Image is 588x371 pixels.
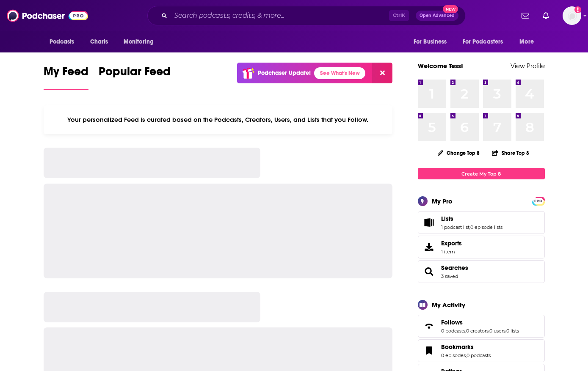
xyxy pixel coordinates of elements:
[489,328,489,334] span: ,
[563,6,581,25] span: Logged in as tessvanden
[519,36,534,48] span: More
[432,301,465,309] div: My Activity
[443,5,458,13] span: New
[466,352,467,358] span: ,
[441,319,463,326] span: Follows
[124,36,154,48] span: Monitoring
[7,8,88,24] img: Podchaser - Follow, Share and Rate Podcasts
[441,352,466,358] a: 0 episodes
[441,239,462,247] span: Exports
[99,64,171,90] a: Popular Feed
[463,36,503,48] span: For Podcasters
[441,343,474,351] span: Bookmarks
[90,36,108,48] span: Charts
[418,260,545,283] span: Searches
[147,6,466,25] div: Search podcasts, credits, & more...
[441,319,519,326] a: Follows
[441,264,468,272] a: Searches
[491,145,530,161] button: Share Top 8
[85,34,113,50] a: Charts
[418,62,463,70] a: Welcome Tess!
[563,6,581,25] img: User Profile
[433,148,485,158] button: Change Top 8
[418,236,545,258] a: Exports
[389,10,409,21] span: Ctrl K
[539,8,552,23] a: Show notifications dropdown
[563,6,581,25] button: Show profile menu
[44,105,393,134] div: Your personalized Feed is curated based on the Podcasts, Creators, Users, and Lists that you Follow.
[418,315,545,338] span: Follows
[414,36,447,48] span: For Business
[441,224,469,230] a: 1 podcast list
[50,36,75,48] span: Podcasts
[418,168,545,179] a: Create My Top 8
[418,339,545,362] span: Bookmarks
[421,217,438,228] a: Lists
[467,352,491,358] a: 0 podcasts
[441,328,465,334] a: 0 podcasts
[44,64,88,84] span: My Feed
[505,328,506,334] span: ,
[44,34,86,50] button: open menu
[314,67,365,79] a: See What's New
[441,343,491,351] a: Bookmarks
[171,9,389,22] input: Search podcasts, credits, & more...
[518,8,533,23] a: Show notifications dropdown
[457,34,516,50] button: open menu
[99,64,171,84] span: Popular Feed
[258,69,311,77] p: Podchaser Update!
[421,266,438,278] a: Searches
[513,34,544,50] button: open menu
[574,6,581,13] svg: Add a profile image
[470,224,502,230] a: 0 episode lists
[421,241,438,253] span: Exports
[432,197,453,205] div: My Pro
[466,328,489,334] a: 0 creators
[418,211,545,234] span: Lists
[441,273,458,279] a: 3 saved
[489,328,505,334] a: 0 users
[44,64,88,90] a: My Feed
[421,345,438,357] a: Bookmarks
[511,62,545,70] a: View Profile
[533,198,544,204] span: PRO
[416,11,458,21] button: Open AdvancedNew
[408,34,458,50] button: open menu
[533,198,544,204] a: PRO
[421,320,438,332] a: Follows
[420,14,455,18] span: Open Advanced
[506,328,519,334] a: 0 lists
[118,34,165,50] button: open menu
[441,215,502,223] a: Lists
[441,249,462,255] span: 1 item
[469,224,470,230] span: ,
[465,328,466,334] span: ,
[441,215,453,223] span: Lists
